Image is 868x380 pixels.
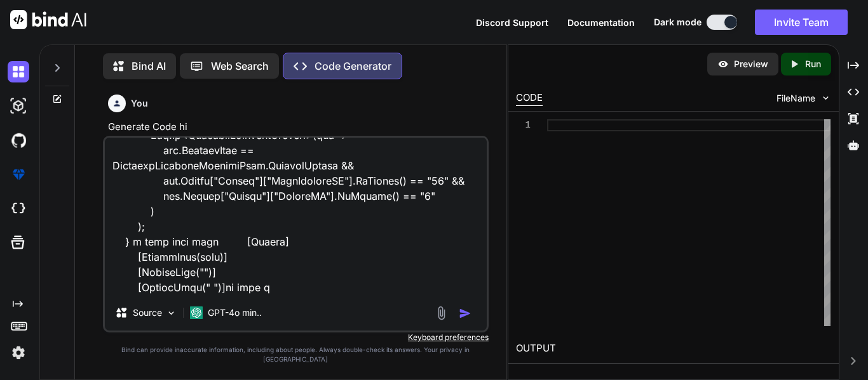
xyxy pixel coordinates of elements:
[508,334,839,364] h2: OUTPUT
[133,306,162,319] p: Source
[476,17,548,28] span: Discord Support
[567,17,635,28] span: Documentation
[717,58,729,70] img: preview
[516,119,531,131] div: 1
[8,95,29,117] img: darkAi-studio
[211,58,269,74] p: Web Search
[8,129,29,151] img: githubDark
[820,93,831,103] img: chevron down
[755,10,848,35] button: Invite Team
[208,306,262,319] p: GPT-4o min..
[190,306,203,319] img: GPT-4o mini
[105,138,487,295] textarea: lo ipsu dolo [Sita] consec adipi Elit SedDoeiusModtempOrinCidid_UtlaboReetDolorem_AliqUaenimAdmin...
[8,198,29,219] img: cloudideIcon
[131,97,148,110] h6: You
[8,61,29,82] img: darkChat
[516,91,543,106] div: CODE
[166,308,177,318] img: Pick Models
[567,16,635,29] button: Documentation
[315,58,391,74] p: Code Generator
[776,92,815,105] span: FileName
[476,16,548,29] button: Discord Support
[434,306,449,320] img: attachment
[132,58,166,74] p: Bind AI
[108,120,486,134] p: Generate Code hi
[734,58,768,70] p: Preview
[8,164,29,185] img: premium
[103,332,489,343] p: Keyboard preferences
[8,342,29,364] img: settings
[103,345,489,364] p: Bind can provide inaccurate information, including about people. Always double-check its answers....
[10,10,86,29] img: Bind AI
[805,58,821,70] p: Run
[654,16,702,29] span: Dark mode
[459,307,471,320] img: icon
